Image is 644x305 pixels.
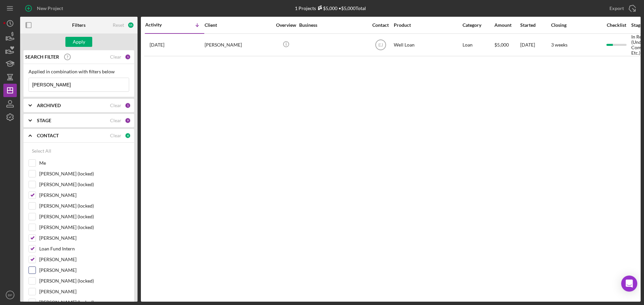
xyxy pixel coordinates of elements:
label: [PERSON_NAME] (locked) [39,213,129,220]
b: STAGE [37,118,51,123]
div: 1 Projects • $5,000 Total [295,5,366,11]
label: [PERSON_NAME] (locked) [39,224,129,231]
text: EJ [378,43,383,47]
div: Checklist [602,22,631,28]
div: Clear [110,133,121,138]
div: Select All [32,144,51,158]
label: [PERSON_NAME] [39,235,129,241]
div: Amount [494,22,520,28]
div: Activity [145,22,175,27]
div: 15 [127,22,134,28]
button: Select All [29,144,55,158]
div: Client [205,22,272,28]
label: [PERSON_NAME] (locked) [39,203,129,209]
label: [PERSON_NAME] [39,267,129,274]
time: 2025-09-27 16:52 [150,42,164,48]
label: [PERSON_NAME] [39,288,129,295]
div: Loan [463,34,494,56]
div: Closing [551,22,601,28]
div: Open Intercom Messenger [621,276,637,292]
div: 4 [125,133,131,139]
div: New Project [37,2,63,15]
div: $5,000 [316,5,337,11]
div: Business [299,22,366,28]
label: [PERSON_NAME] [39,192,129,199]
b: Filters [72,22,86,28]
div: Contact [368,22,393,28]
div: [PERSON_NAME] [205,34,272,56]
div: Started [520,22,550,28]
label: [PERSON_NAME] (locked) [39,181,129,188]
button: Export [603,2,641,15]
div: [DATE] [520,34,550,56]
div: Clear [110,54,121,60]
div: Overview [273,22,299,28]
div: Applied in combination with filters below [29,69,129,74]
div: Export [609,2,624,15]
div: Clear [110,118,121,123]
text: BP [8,293,12,297]
div: Product [394,22,461,28]
div: 1 [125,102,131,108]
div: Well Loan [394,34,461,56]
time: 3 weeks [551,42,568,48]
div: 1 [125,54,131,60]
div: 9 [125,118,131,124]
label: Loan Fund Intern [39,245,129,252]
button: New Project [20,2,70,15]
b: CONTACT [37,133,59,138]
label: Me [39,160,129,166]
div: Reset [113,22,124,28]
label: [PERSON_NAME] (locked) [39,170,129,177]
button: BP [3,288,17,302]
label: [PERSON_NAME] (locked) [39,278,129,284]
label: [PERSON_NAME] [39,256,129,263]
div: Category [463,22,494,28]
span: $5,000 [494,42,509,48]
div: Clear [110,103,121,108]
div: Apply [73,37,85,47]
button: Apply [65,37,92,47]
b: SEARCH FILTER [25,54,59,60]
b: ARCHIVED [37,103,61,108]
